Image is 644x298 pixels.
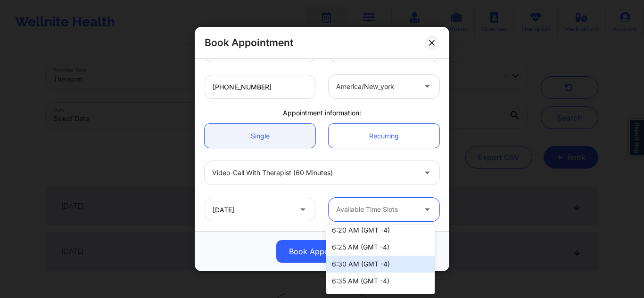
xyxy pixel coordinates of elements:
[212,161,416,185] div: Video-Call with Therapist (60 minutes)
[336,74,416,98] div: america/new_york
[326,222,435,239] div: 6:20 AM (GMT -4)
[205,74,315,98] input: Patient's Phone Number
[326,273,435,290] div: 6:35 AM (GMT -4)
[205,124,315,148] a: Single
[326,256,435,273] div: 6:30 AM (GMT -4)
[276,240,368,263] button: Book Appointment
[198,108,446,117] div: Appointment information:
[205,198,315,221] input: MM/DD/YYYY
[212,38,292,61] div: [GEOGRAPHIC_DATA]
[336,38,416,61] div: [US_STATE]
[329,124,439,148] a: Recurring
[326,239,435,256] div: 6:25 AM (GMT -4)
[205,36,293,49] h2: Book Appointment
